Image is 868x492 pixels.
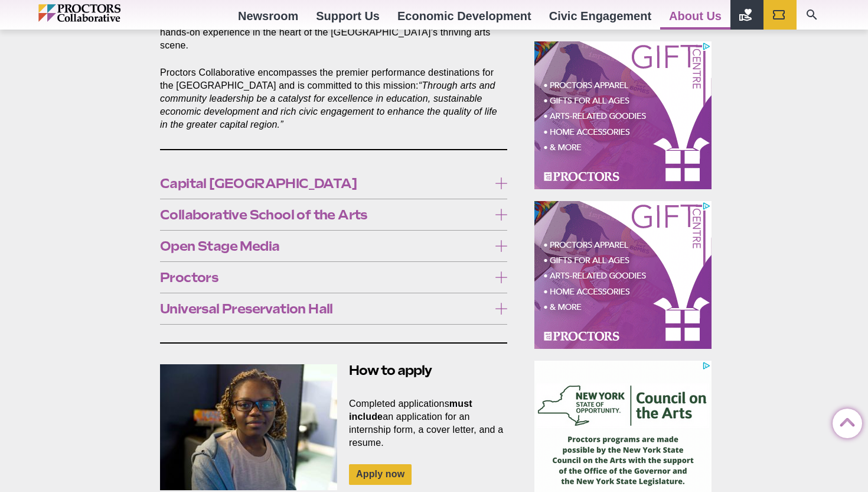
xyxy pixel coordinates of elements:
[534,41,712,189] iframe: Advertisement
[349,464,412,485] a: Apply now
[349,399,472,422] strong: must include
[160,361,507,380] h2: How to apply
[833,409,856,433] a: Back to Top
[160,66,507,131] p: Proctors Collaborative encompasses the premier performance destinations for the [GEOGRAPHIC_DATA]...
[160,302,489,315] span: Universal Preservation Hall
[534,201,712,349] iframe: Advertisement
[160,271,489,284] span: Proctors
[160,208,489,221] span: Collaborative School of the Arts
[160,177,489,190] span: Capital [GEOGRAPHIC_DATA]
[38,4,171,22] img: Proctors logo
[160,239,489,253] span: Open Stage Media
